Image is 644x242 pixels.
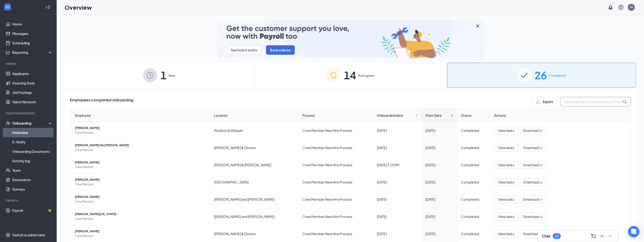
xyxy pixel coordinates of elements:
span: Crew Member [75,165,206,170]
button: ChevronUp [598,232,606,240]
h3: Chat [542,234,550,239]
span: View tasks [498,145,514,150]
span: [PERSON_NAME] De [PERSON_NAME] [75,143,206,148]
a: Activity log [12,156,53,166]
span: Crew Member [75,217,206,221]
span: down [539,164,543,167]
div: Completed [461,231,487,236]
a: Messages [12,29,53,38]
a: Team [12,166,53,175]
h1: Overview [65,3,92,11]
span: View tasks [498,162,514,167]
a: PayrollCrown [12,206,53,215]
svg: QuestionInfo [618,4,624,10]
div: Onboarding [12,121,49,125]
span: Completed [549,73,566,78]
span: Download [523,128,539,133]
button: See how it works [227,45,261,55]
div: Completed [461,179,487,185]
td: [PERSON_NAME] & Division [210,139,299,156]
span: Download [523,145,539,150]
div: [DATE] [377,145,418,150]
div: [DATE] [425,128,453,133]
span: [PERSON_NAME] [75,229,206,234]
span: View tasks [498,214,514,219]
span: [PERSON_NAME] [75,160,206,165]
button: Minimize [606,232,614,240]
div: Completed [461,145,487,150]
div: [DATE] [425,145,453,150]
button: View tasks [494,161,518,169]
span: Crew Member [75,148,206,152]
td: Madison & Wabash [210,122,299,139]
span: 26 [535,67,547,83]
span: Crew Member [75,234,206,238]
span: [PERSON_NAME] [75,177,206,182]
div: [DATE] [377,197,418,202]
td: [PERSON_NAME] and [PERSON_NAME] [210,191,299,208]
a: Sourcing Tools [12,78,53,88]
a: Overview [12,128,53,137]
span: down [539,146,543,150]
div: [DATE] [425,231,453,236]
td: Crew Member New Hire Process [299,174,373,191]
button: View tasks [494,196,518,203]
td: [GEOGRAPHIC_DATA] [210,174,299,191]
td: Crew Member New Hire Process [299,122,373,139]
span: down [539,181,543,184]
div: Team Management [6,111,52,115]
div: 24 [555,234,559,238]
div: Switch to admin view [12,233,45,237]
span: [PERSON_NAME][US_STATE] [75,212,206,217]
td: [PERSON_NAME] & [PERSON_NAME] [210,156,299,174]
span: 14 [344,67,356,83]
button: View tasks [494,230,518,238]
span: New [168,73,175,78]
span: View tasks [498,197,514,202]
a: Surveys [12,184,53,194]
th: Location [210,109,299,122]
span: Download [523,197,539,202]
button: View tasks [494,127,518,134]
svg: ComposeMessage [590,233,596,239]
div: [DATE] [425,214,453,219]
button: ComposeMessage [589,232,597,240]
th: Actions [490,109,631,122]
span: View tasks [498,231,514,236]
div: Completed [461,162,487,167]
span: Download [523,231,539,236]
input: Search by Name, Job Posting, or Process [560,97,631,106]
a: Talent Network [12,97,53,107]
div: Completed [461,214,487,219]
span: Crew Member [75,199,206,204]
svg: WorkstreamLogo [5,5,10,9]
div: Hiring [6,62,52,66]
img: payroll-small.gif [217,20,483,58]
a: Scheduling [12,38,53,48]
button: Book a demo [266,45,295,55]
span: Onboarded date [377,113,414,118]
a: E-Verify [12,137,53,147]
span: Download [523,180,539,185]
div: [DATE] [377,128,418,133]
span: [PERSON_NAME] [75,126,206,130]
svg: UserCheck [6,121,10,125]
div: Completed [461,197,487,202]
th: Process [299,109,373,122]
a: Onboarding Documents [12,147,53,156]
button: View tasks [494,213,518,220]
div: Reporting [12,50,53,55]
div: [DATE] [425,162,453,167]
span: down [539,198,543,201]
td: [PERSON_NAME] and [PERSON_NAME] [210,208,299,225]
span: 1 [160,67,167,83]
span: [PERSON_NAME] [75,195,206,199]
div: Open Intercom Messenger [628,226,639,237]
svg: Analysis [6,50,10,55]
div: [DATE] [425,197,453,202]
span: Download [523,214,539,219]
button: View tasks [494,178,518,186]
svg: Settings [6,233,10,237]
span: In progress [358,73,374,78]
div: Payroll [6,199,52,203]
